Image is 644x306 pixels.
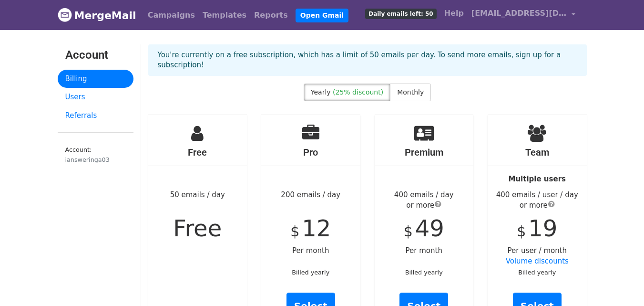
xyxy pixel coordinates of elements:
a: Campaigns [144,6,199,25]
small: Billed yearly [405,269,443,276]
span: $ [404,223,413,240]
div: 400 emails / user / day or more [488,190,587,211]
h4: Premium [375,147,474,158]
h4: Team [488,147,587,158]
span: Monthly [397,88,424,96]
span: 19 [528,215,557,242]
h4: Free [148,147,247,158]
h3: Account [65,48,126,62]
a: Open Gmail [296,9,348,22]
a: Templates [199,6,250,25]
a: Daily emails left: 50 [361,4,440,23]
a: Users [58,88,133,106]
a: Help [440,4,468,23]
p: You're currently on a free subscription, which has a limit of 50 emails per day. To send more ema... [158,50,577,70]
a: MergeMail [58,5,136,25]
div: 400 emails / day or more [375,190,474,211]
strong: Multiple users [509,175,566,183]
a: Referrals [58,106,133,125]
span: [EMAIL_ADDRESS][DOMAIN_NAME] [471,8,567,19]
span: Free [173,215,222,242]
a: Reports [250,6,292,25]
span: Daily emails left: 50 [365,9,436,19]
div: iansweringa03 [65,155,126,164]
span: (25% discount) [333,88,383,96]
span: $ [290,223,299,240]
span: 12 [302,215,331,242]
span: 49 [415,215,444,242]
h4: Pro [261,147,360,158]
small: Billed yearly [518,269,556,276]
span: Yearly [311,88,331,96]
small: Billed yearly [292,269,329,276]
span: $ [517,223,526,240]
small: Account: [65,146,126,164]
a: [EMAIL_ADDRESS][DOMAIN_NAME] [468,4,579,26]
a: Billing [58,70,133,88]
img: MergeMail logo [58,8,72,22]
a: Volume discounts [506,257,569,265]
